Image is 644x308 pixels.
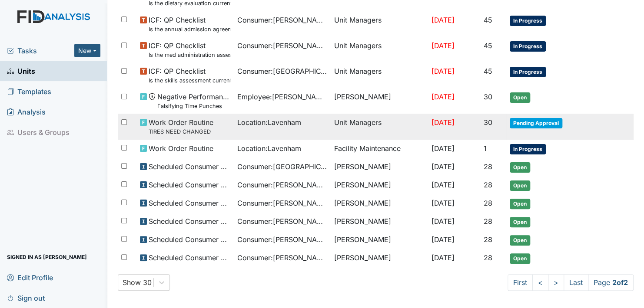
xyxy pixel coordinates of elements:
button: New [74,44,100,57]
td: [PERSON_NAME] [331,231,428,249]
span: In Progress [510,144,546,154]
small: Is the med administration assessment current? (document the date in the comment section) [149,51,230,59]
span: [DATE] [431,253,454,262]
a: First [508,274,533,291]
a: Last [564,274,588,291]
span: 45 [484,41,492,50]
span: Scheduled Consumer Chart Review [149,198,230,208]
span: In Progress [510,41,546,52]
span: Consumer : [PERSON_NAME] [237,252,327,263]
span: Open [510,217,530,227]
span: 28 [484,235,492,244]
span: Page [588,274,634,291]
span: 30 [484,92,492,101]
span: [DATE] [431,41,454,50]
span: Consumer : [PERSON_NAME] [237,180,327,190]
td: [PERSON_NAME] [331,88,428,114]
span: Consumer : [PERSON_NAME] [237,40,327,51]
span: Consumer : [PERSON_NAME] [237,198,327,208]
strong: 2 of 2 [612,278,628,287]
span: 28 [484,199,492,207]
span: [DATE] [431,180,454,189]
span: Work Order Routine TIRES NEED CHANGED [149,117,213,136]
span: Work Order Routine [149,143,213,154]
span: Scheduled Consumer Chart Review [149,180,230,190]
span: Edit Profile [7,271,53,284]
span: Consumer : [GEOGRAPHIC_DATA][PERSON_NAME][GEOGRAPHIC_DATA] [237,161,327,172]
span: Scheduled Consumer Chart Review [149,252,230,263]
td: Unit Managers [331,11,428,37]
span: Consumer : [PERSON_NAME] [237,15,327,25]
span: 30 [484,118,492,127]
span: Open [510,162,530,173]
span: [DATE] [431,67,454,75]
span: Location : Lavenham [237,117,301,128]
a: Tasks [7,46,74,56]
span: Negative Performance Review Falsifying Time Punches [157,92,230,110]
td: Unit Managers [331,114,428,139]
nav: task-pagination [508,274,634,291]
a: > [548,274,564,291]
small: Is the skills assessment current? (document the date in the comment section) [149,76,230,85]
span: [DATE] [431,217,454,226]
span: Location : Lavenham [237,143,301,154]
span: Scheduled Consumer Chart Review [149,216,230,226]
span: Scheduled Consumer Chart Review [149,234,230,245]
span: [DATE] [431,92,454,101]
small: Is the annual admission agreement current? (document the date in the comment section) [149,25,230,33]
span: Pending Approval [510,118,562,128]
span: 28 [484,180,492,189]
td: Unit Managers [331,62,428,88]
span: Employee : [PERSON_NAME][GEOGRAPHIC_DATA] [237,92,327,102]
span: In Progress [510,16,546,26]
td: Facility Maintenance [331,140,428,158]
small: Falsifying Time Punches [157,102,230,110]
span: Consumer : [GEOGRAPHIC_DATA][PERSON_NAME][GEOGRAPHIC_DATA] [237,66,327,76]
td: Unit Managers [331,37,428,62]
span: Open [510,253,530,264]
span: 45 [484,67,492,75]
span: Open [510,235,530,246]
td: [PERSON_NAME] [331,176,428,194]
span: [DATE] [431,162,454,171]
span: Sign out [7,291,45,305]
span: Open [510,180,530,191]
span: ICF: QP Checklist Is the med administration assessment current? (document the date in the comment... [149,40,230,59]
span: Open [510,92,530,103]
span: ICF: QP Checklist Is the annual admission agreement current? (document the date in the comment se... [149,15,230,33]
span: 28 [484,253,492,262]
span: Analysis [7,105,46,118]
span: 28 [484,217,492,226]
span: Units [7,64,35,78]
td: [PERSON_NAME] [331,213,428,231]
small: TIRES NEED CHANGED [149,128,213,136]
span: 28 [484,162,492,171]
span: Consumer : [PERSON_NAME] [237,216,327,226]
span: Scheduled Consumer Chart Review [149,161,230,172]
span: Signed in as [PERSON_NAME] [7,250,87,264]
span: Consumer : [PERSON_NAME] [237,234,327,245]
span: [DATE] [431,16,454,24]
span: ICF: QP Checklist Is the skills assessment current? (document the date in the comment section) [149,66,230,85]
span: [DATE] [431,235,454,244]
div: Show 30 [123,277,152,288]
span: [DATE] [431,118,454,127]
td: [PERSON_NAME] [331,194,428,213]
span: [DATE] [431,199,454,207]
span: [DATE] [431,144,454,153]
span: 45 [484,16,492,24]
td: [PERSON_NAME] [331,158,428,176]
span: In Progress [510,67,546,77]
td: [PERSON_NAME] [331,249,428,267]
span: 1 [484,144,487,153]
a: < [532,274,548,291]
span: Templates [7,85,51,98]
span: Open [510,199,530,209]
